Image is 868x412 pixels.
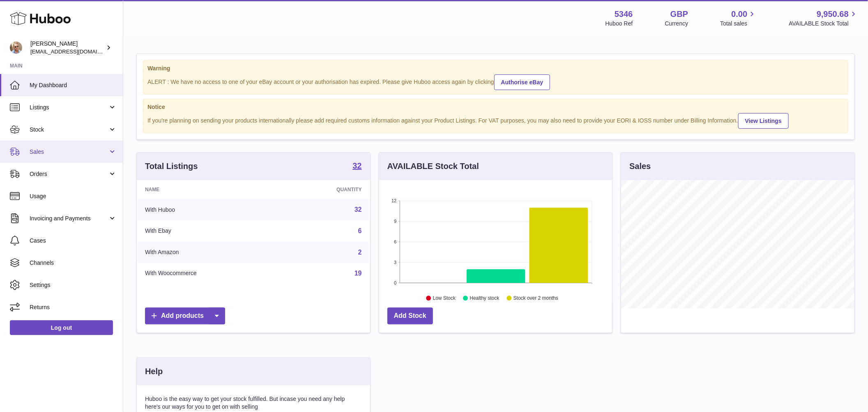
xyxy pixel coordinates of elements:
span: Sales [30,148,108,156]
span: Returns [30,303,117,311]
a: Authorise eBay [494,74,550,90]
div: Currency [665,20,688,28]
span: Usage [30,192,117,200]
td: With Woocommerce [137,263,281,284]
strong: 32 [352,162,361,170]
text: 12 [391,198,396,203]
h3: Sales [629,161,651,172]
th: Quantity [281,180,370,199]
text: 9 [394,219,396,224]
a: Add Stock [387,308,433,324]
span: 9,950.68 [817,9,849,20]
span: Settings [30,281,117,289]
text: 0 [394,280,396,285]
a: 19 [355,270,362,277]
a: 32 [352,162,361,171]
span: AVAILABLE Stock Total [789,20,858,28]
a: 9,950.68 AVAILABLE Stock Total [789,9,858,28]
span: My Dashboard [30,81,117,89]
span: [EMAIL_ADDRESS][DOMAIN_NAME] [30,48,121,55]
span: Cases [30,237,117,245]
a: 2 [358,249,362,256]
span: Invoicing and Payments [30,215,108,222]
td: With Huboo [137,199,281,220]
h3: Total Listings [145,161,198,172]
span: Orders [30,170,108,178]
text: Stock over 2 months [513,296,558,301]
strong: Notice [147,103,844,111]
h3: Help [145,366,163,377]
img: support@radoneltd.co.uk [10,42,22,54]
a: 0.00 Total sales [720,9,757,28]
h3: AVAILABLE Stock Total [387,161,479,172]
span: Listings [30,104,108,111]
a: 32 [355,206,362,213]
span: Total sales [720,20,757,28]
strong: 5346 [615,9,633,20]
div: Huboo Ref [606,20,633,28]
text: 3 [394,260,396,265]
td: With Amazon [137,242,281,263]
text: 6 [394,239,396,244]
strong: GBP [670,9,688,20]
div: [PERSON_NAME] [30,40,104,56]
span: Stock [30,126,108,134]
div: ALERT : We have no access to one of your eBay account or your authorisation has expired. Please g... [147,73,844,90]
td: With Ebay [137,220,281,242]
strong: Warning [147,65,844,72]
p: Huboo is the easy way to get your stock fulfilled. But incase you need any help here's our ways f... [145,395,362,411]
a: 6 [358,227,362,234]
span: Channels [30,259,117,267]
text: Low Stock [433,296,456,301]
a: Add products [145,308,225,324]
div: If you're planning on sending your products internationally please add required customs informati... [147,112,844,129]
th: Name [137,180,281,199]
a: View Listings [738,113,789,129]
a: Log out [10,320,113,335]
span: 0.00 [732,9,748,20]
text: Healthy stock [470,296,500,301]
